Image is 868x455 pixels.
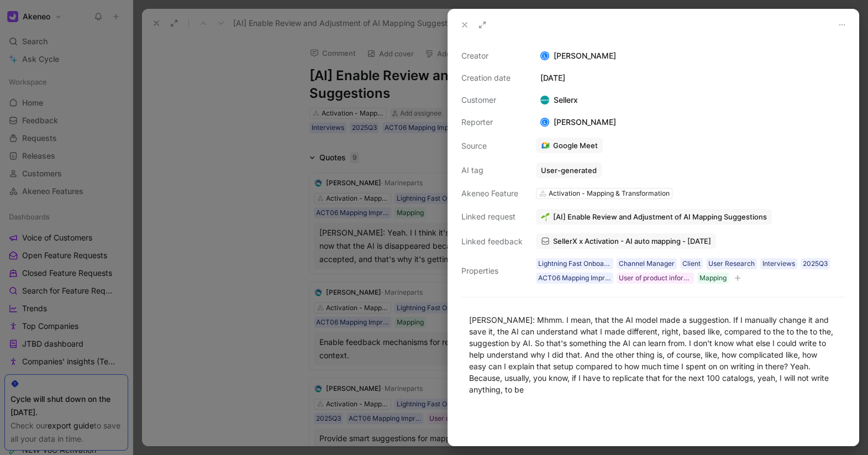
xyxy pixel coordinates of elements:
[541,53,549,60] div: L
[540,96,549,104] img: logo
[461,139,523,153] div: Source
[461,235,523,248] div: Linked feedback
[536,49,845,62] div: [PERSON_NAME]
[708,258,755,269] div: User Research
[461,164,523,177] div: AI tag
[541,212,550,221] img: 🌱
[461,93,523,107] div: Customer
[536,93,582,107] div: Sellerx
[553,212,767,222] span: [AI] Enable Review and Adjustment of AI Mapping Suggestions
[536,233,716,249] a: SellerX x Activation - AI auto mapping - [DATE]
[461,187,523,200] div: Akeneo Feature
[699,273,727,284] div: Mapping
[619,273,692,284] div: User of product information
[682,258,701,269] div: Client
[553,236,711,246] span: SellerX x Activation - AI auto mapping - [DATE]
[541,119,549,126] div: L
[536,71,845,85] div: [DATE]
[469,314,838,395] div: [PERSON_NAME]: Mhmm. I mean, that the AI model made a suggestion. If I manually change it and sav...
[538,273,611,284] div: ACT06 Mapping Improvements
[461,71,523,85] div: Creation date
[538,258,611,269] div: Lightning Fast Onboarding
[461,49,523,62] div: Creator
[536,138,603,153] a: Google Meet
[536,209,772,224] button: 🌱[AI] Enable Review and Adjustment of AI Mapping Suggestions
[461,210,523,223] div: Linked request
[619,258,675,269] div: Channel Manager
[461,264,523,278] div: Properties
[803,258,828,269] div: 2025Q3
[541,165,597,175] div: User-generated
[762,258,795,269] div: Interviews
[536,116,620,129] div: [PERSON_NAME]
[461,116,523,129] div: Reporter
[549,188,670,199] div: Activation - Mapping & Transformation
